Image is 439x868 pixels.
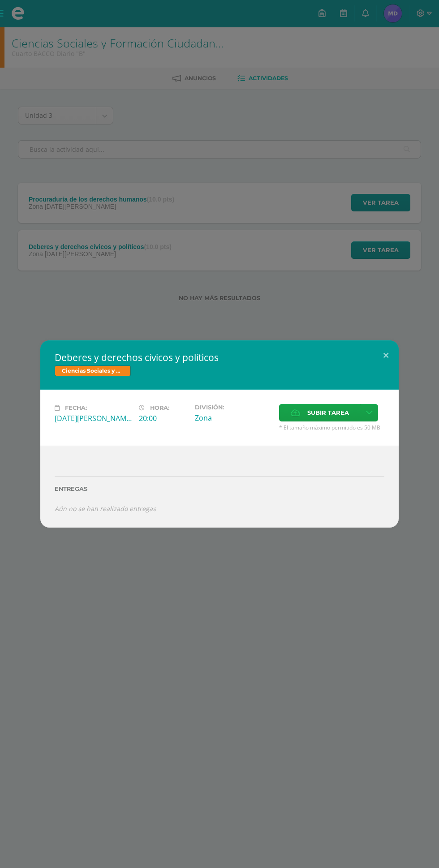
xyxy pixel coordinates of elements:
span: * El tamaño máximo permitido es 50 MB [279,424,384,431]
div: 20:00 [139,413,188,423]
span: Hora: [150,404,169,411]
i: Aún no se han realizado entregas [55,504,156,513]
button: Close (Esc) [373,340,399,371]
span: Ciencias Sociales y Formación Ciudadana 4 [55,365,131,376]
div: [DATE][PERSON_NAME] [55,413,132,423]
span: Subir tarea [307,404,349,421]
h2: Deberes y derechos cívicos y políticos [55,351,384,364]
span: Fecha: [65,404,87,411]
label: División: [195,404,272,411]
div: Zona [195,413,272,423]
label: Entregas [55,486,384,492]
